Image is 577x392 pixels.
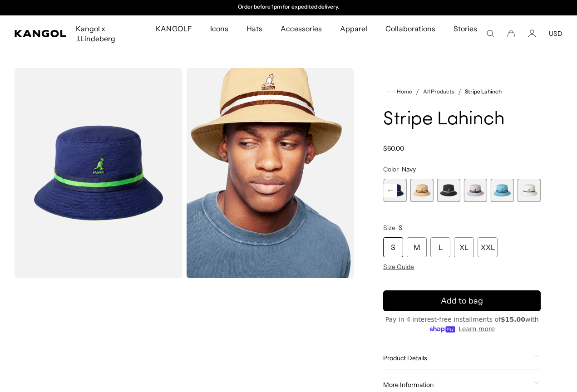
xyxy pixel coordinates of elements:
button: USD [549,29,562,38]
label: Black [437,179,460,202]
a: Accessories [271,15,331,42]
label: Grey [464,179,487,202]
span: Size Guide [383,263,414,271]
product-gallery: Gallery Viewer [15,68,354,278]
a: KANGOLF [147,15,201,42]
label: Oat [410,179,434,202]
button: Cart [507,29,515,38]
div: 2 of 2 [195,4,382,11]
a: Hats [237,15,271,42]
a: All Products [423,88,454,95]
summary: Search here [486,29,494,38]
span: Size [383,224,395,232]
div: XL [454,237,474,257]
span: Home [395,88,412,95]
div: L [430,237,450,257]
a: Account [528,29,536,38]
a: Apparel [331,15,376,42]
li: / [454,86,461,97]
li: / [412,86,419,97]
a: Collaborations [376,15,444,42]
img: color-navy [15,68,182,278]
label: Navy [383,179,406,202]
div: 6 of 9 [437,179,460,202]
a: Stripe Lahinch [465,88,502,95]
span: Icons [210,15,228,42]
h1: Stripe Lahinch [383,110,541,130]
a: Stories [444,15,486,52]
span: Apparel [340,15,367,42]
span: Kangol x J.Lindeberg [76,15,138,52]
div: 4 of 9 [383,179,406,202]
span: $60.00 [383,144,404,152]
div: 5 of 9 [410,179,434,202]
span: Stories [454,15,477,52]
span: Collaborations [385,15,435,42]
span: S [399,224,403,232]
div: Announcement [195,4,382,11]
span: More Information [383,381,530,389]
div: 7 of 9 [464,179,487,202]
a: Kangol x J.Lindeberg [67,15,147,52]
div: 9 of 9 [518,179,541,202]
span: Color [383,165,399,173]
div: M [407,237,427,257]
img: oat [186,68,354,278]
label: Light Blue [491,179,514,202]
div: 8 of 9 [491,179,514,202]
span: Product Details [383,354,530,362]
slideshow-component: Announcement bar [195,4,382,11]
span: Hats [247,15,262,42]
label: White [518,179,541,202]
span: Navy [402,165,416,173]
a: Home [387,88,412,96]
nav: breadcrumbs [383,86,541,97]
button: Add to bag [383,290,541,311]
div: S [383,237,403,257]
span: Add to bag [441,295,483,307]
span: KANGOLF [156,15,192,42]
div: XXL [478,237,498,257]
a: Kangol [15,30,67,37]
a: Icons [201,15,237,42]
p: Order before 1pm for expedited delivery. [238,4,339,11]
span: Accessories [281,15,322,42]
